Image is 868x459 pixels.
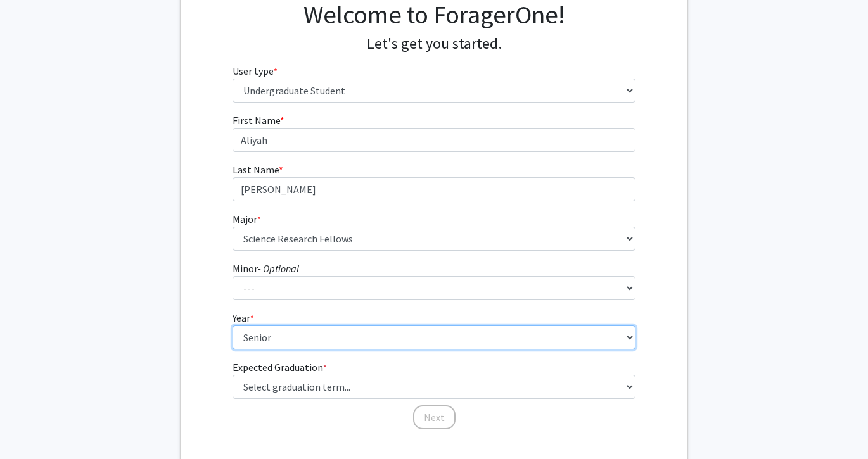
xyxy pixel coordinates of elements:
[233,211,261,227] label: Major
[233,310,254,325] label: Year
[233,63,278,79] label: User type
[233,261,299,276] label: Minor
[233,360,327,375] label: Expected Graduation
[258,262,299,275] i: - Optional
[10,402,54,450] iframe: Chat
[233,163,279,176] span: Last Name
[413,405,456,429] button: Next
[233,114,280,127] span: First Name
[233,35,636,53] h4: Let's get you started.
